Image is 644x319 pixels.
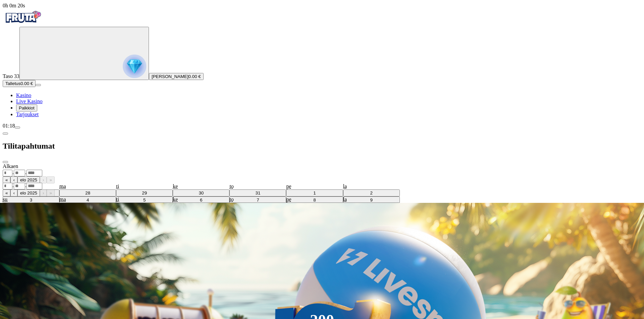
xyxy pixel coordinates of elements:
[123,55,146,78] img: reward progress
[116,203,173,210] button: 29. heinäkuuta 2025
[229,203,286,210] button: 31. heinäkuuta 2025
[3,73,19,79] span: Taso 33
[3,123,15,129] span: 01:18
[16,104,37,111] button: reward iconPalkkiot
[3,9,43,25] img: Fruta
[17,176,40,183] button: elo 2025
[3,9,641,117] nav: Primary
[20,190,37,195] span: elo 2025
[189,74,201,79] span: 0.00 €
[47,176,54,183] button: »
[25,182,26,188] span: .
[36,84,41,86] button: menu
[173,203,229,210] button: 30. heinäkuuta 2025
[3,176,10,183] button: «
[12,169,14,175] span: .
[286,196,291,202] abbr: perjantai
[16,98,43,104] a: poker-chip iconLive Kasino
[10,176,17,183] button: ‹
[19,105,35,110] span: Palkkiot
[40,189,47,196] button: ›
[3,203,59,210] button: 27. heinäkuuta 2025
[116,196,119,202] abbr: tiistai
[229,196,233,202] abbr: torstai
[20,81,33,86] span: 0.00 €
[3,80,36,87] button: Talletusplus icon0.00 €
[152,74,189,79] span: [PERSON_NAME]
[47,189,54,196] button: »
[5,81,20,86] span: Talletus
[20,177,37,182] span: elo 2025
[16,92,31,98] a: diamond iconKasino
[286,203,343,210] button: 1. elokuuta 2025
[3,163,18,169] span: Alkaen
[343,196,347,202] abbr: lauantai
[3,3,25,8] span: user session time
[16,111,39,117] a: gift-inverted iconTarjoukset
[12,182,14,188] span: .
[17,189,40,196] button: elo 2025
[10,189,17,196] button: ‹
[25,169,26,175] span: .
[3,142,641,151] h2: Tilitapahtumat
[19,27,149,80] button: reward progress
[59,196,66,202] abbr: maanantai
[3,133,8,135] button: chevron-left icon
[59,203,116,210] button: 28. heinäkuuta 2025
[3,161,8,163] button: close
[3,189,10,196] button: «
[15,127,20,129] button: menu
[149,73,204,80] button: [PERSON_NAME]0.00 €
[3,21,43,26] a: Fruta
[16,111,39,117] span: Tarjoukset
[40,176,47,183] button: ›
[343,203,400,210] button: 2. elokuuta 2025
[173,196,178,202] abbr: keskiviikko
[16,98,43,104] span: Live Kasino
[3,196,7,202] abbr: sunnuntai
[16,92,31,98] span: Kasino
